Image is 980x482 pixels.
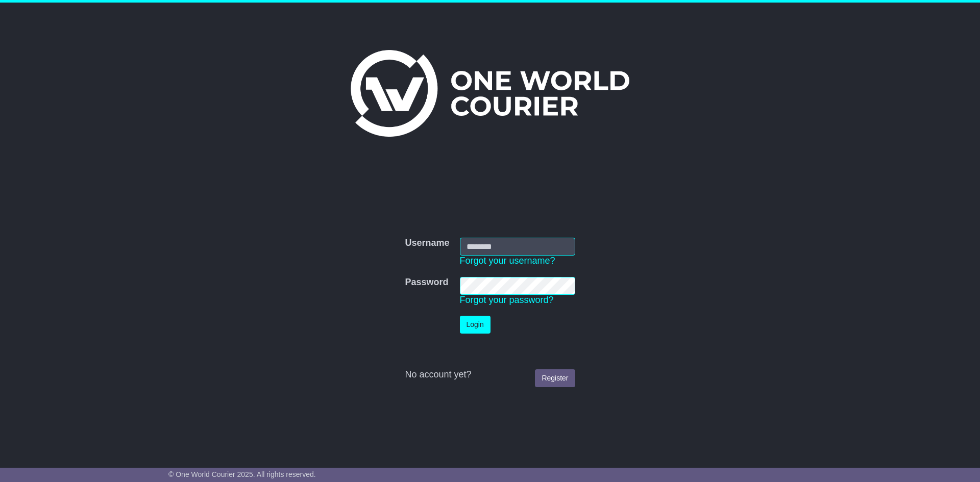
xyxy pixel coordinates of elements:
label: Password [405,277,448,288]
label: Username [405,238,449,249]
a: Register [535,369,575,387]
div: No account yet? [405,369,575,380]
a: Forgot your username? [460,256,555,266]
img: One World [351,50,629,137]
a: Forgot your password? [460,295,554,305]
button: Login [460,316,491,334]
span: © One World Courier 2025. All rights reserved. [168,470,316,478]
